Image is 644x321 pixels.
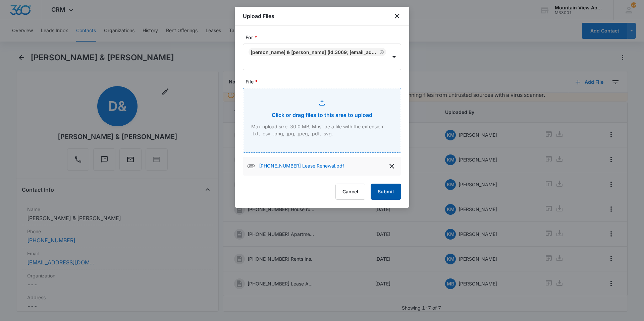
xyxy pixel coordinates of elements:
[386,161,397,172] button: delete
[246,78,404,85] label: File
[246,34,404,41] label: For
[393,12,401,20] button: close
[371,184,401,200] button: Submit
[251,49,378,55] div: [PERSON_NAME] & [PERSON_NAME] (ID:3069; [EMAIL_ADDRESS][DOMAIN_NAME]; 9705732734)
[335,184,365,200] button: Cancel
[259,162,344,170] p: [PHONE_NUMBER] Lease Renewal.pdf
[243,12,274,20] h1: Upload Files
[378,50,384,54] div: Remove Daniel & Letty Carey (ID:3069; dancarey2019@gmail.com; 9705732734)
